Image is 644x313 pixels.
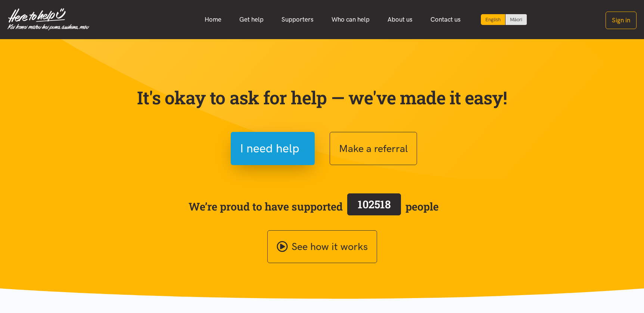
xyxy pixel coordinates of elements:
[273,12,323,28] a: Supporters
[189,192,439,221] span: We’re proud to have supported people
[323,12,379,28] a: Who can help
[231,132,315,165] button: I need help
[343,192,405,221] a: 102518
[421,12,470,28] a: Contact us
[230,12,273,28] a: Get help
[481,14,505,25] div: Current language
[606,12,637,29] button: Sign in
[505,14,527,25] a: Switch to Te Reo Māori
[481,14,527,25] div: Language toggle
[358,197,391,211] span: 102518
[7,8,89,31] img: Home
[136,87,509,108] p: It's okay to ask for help — we've made it easy!
[196,12,230,28] a: Home
[267,230,377,263] a: See how it works
[330,132,417,165] button: Make a referral
[379,12,421,28] a: About us
[240,139,299,158] span: I need help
